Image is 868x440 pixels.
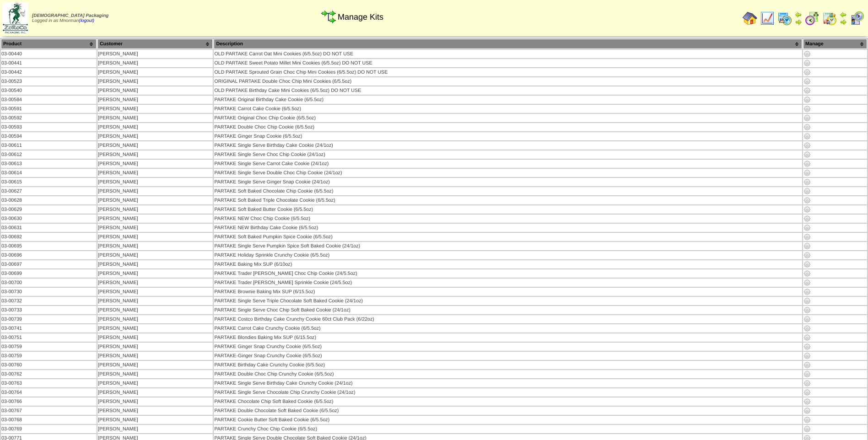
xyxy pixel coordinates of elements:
[805,11,819,26] img: calendarblend.gif
[97,288,213,296] td: [PERSON_NAME]
[214,205,802,214] td: PARTAKE Soft Baked Butter Cookie (6/5.5oz)
[97,425,213,433] td: [PERSON_NAME]
[1,370,97,378] td: 03-00762
[1,105,97,113] td: 03-00591
[1,187,97,195] td: 03-00627
[803,288,811,295] img: Manage Kit
[214,132,802,140] td: PARTAKE Ginger Snap Cookie (6/5.5oz)
[321,10,336,24] img: workflow.gif
[97,324,213,333] td: [PERSON_NAME]
[97,224,213,232] td: [PERSON_NAME]
[214,86,802,95] td: OLD PARTAKE Birthday Cake Mini Cookies (6/5.5oz) DO NOT USE
[97,279,213,287] td: [PERSON_NAME]
[97,388,213,397] td: [PERSON_NAME]
[214,39,802,49] th: Description
[97,333,213,342] td: [PERSON_NAME]
[1,123,97,131] td: 03-00593
[1,251,97,259] td: 03-00696
[214,324,802,333] td: PARTAKE Carrot Cake Crunchy Cookie (6/5.5oz)
[97,205,213,214] td: [PERSON_NAME]
[214,114,802,122] td: PARTAKE Original Choc Chip Cookie (6/5.5oz)
[803,316,811,323] img: Manage Kit
[1,361,97,369] td: 03-00760
[850,11,864,26] img: calendarcustomer.gif
[1,141,97,150] td: 03-00611
[214,315,802,323] td: PARTAKE Costco Birthday Cake Crunchy Cookie 60ct Club Pack (6/22oz)
[803,96,811,103] img: Manage Kit
[214,178,802,186] td: PARTAKE Single Serve Ginger Snap Cookie (24/1oz)
[97,150,213,159] td: [PERSON_NAME]
[3,3,28,33] img: zoroco-logo-small.webp
[803,142,811,149] img: Manage Kit
[214,288,802,296] td: PARTAKE Brownie Baking Mix SUP (6/15.5oz)
[97,123,213,131] td: [PERSON_NAME]
[803,343,811,350] img: Manage Kit
[1,39,97,49] th: Product
[214,123,802,131] td: PARTAKE Double Choc Chip Cookie (6/5.5oz)
[214,407,802,415] td: PARTAKE Double Chocolate Soft Baked Cookie (6/5.5oz)
[1,68,97,76] td: 03-00442
[97,233,213,241] td: [PERSON_NAME]
[1,169,97,177] td: 03-00614
[803,233,811,241] img: Manage Kit
[214,279,802,287] td: PARTAKE Trader [PERSON_NAME] Sprinkle Cookie (24/5.5oz)
[214,150,802,159] td: PARTAKE Single Serve Choc Chip Cookie (24/1oz)
[803,224,811,231] img: Manage Kit
[803,242,811,250] img: Manage Kit
[97,68,213,76] td: [PERSON_NAME]
[97,59,213,67] td: [PERSON_NAME]
[97,343,213,351] td: [PERSON_NAME]
[803,334,811,341] img: Manage Kit
[795,11,802,18] img: arrowleft.gif
[1,160,97,168] td: 03-00613
[214,269,802,278] td: PARTAKE Trader [PERSON_NAME] Choc Chip Cookie (24/5.5oz)
[1,333,97,342] td: 03-00751
[803,123,811,131] img: Manage Kit
[97,169,213,177] td: [PERSON_NAME]
[1,215,97,223] td: 03-00630
[777,11,792,26] img: calendarprod.gif
[803,59,811,67] img: Manage Kit
[214,242,802,250] td: PARTAKE Single Serve Pumpkin Spice Soft Baked Cookie (24/1oz)
[97,50,213,58] td: [PERSON_NAME]
[79,18,94,23] a: (logout)
[803,215,811,222] img: Manage Kit
[97,196,213,204] td: [PERSON_NAME]
[803,416,811,424] img: Manage Kit
[1,205,97,214] td: 03-00629
[1,407,97,415] td: 03-00767
[803,398,811,405] img: Manage Kit
[803,325,811,332] img: Manage Kit
[803,114,811,122] img: Manage Kit
[1,59,97,67] td: 03-00441
[803,380,811,387] img: Manage Kit
[803,50,811,58] img: Manage Kit
[803,188,811,195] img: Manage Kit
[97,370,213,378] td: [PERSON_NAME]
[97,96,213,104] td: [PERSON_NAME]
[803,151,811,158] img: Manage Kit
[1,279,97,287] td: 03-00700
[97,352,213,360] td: [PERSON_NAME]
[214,416,802,424] td: PARTAKE Cookie Butter Soft Baked Cookie (6/5.5oz)
[214,224,802,232] td: PARTAKE NEW Birthday Cake Cookie (6/5.5oz)
[214,215,802,223] td: PARTAKE NEW Choc Chip Cookie (6/5.5oz)
[214,343,802,351] td: PARTAKE Ginger Snap Crunchy Cookie (6/5.5oz)
[1,288,97,296] td: 03-00730
[795,18,802,26] img: arrowright.gif
[1,224,97,232] td: 03-00631
[214,333,802,342] td: PARTAKE Blondies Baking Mix SUP (6/15.5oz)
[803,252,811,259] img: Manage Kit
[97,77,213,86] td: [PERSON_NAME]
[214,50,802,58] td: OLD PARTAKE Carrot Oat Mini Cookies (6/5.5oz) DO NOT USE
[338,12,383,22] span: Manage Kits
[214,425,802,433] td: PARTAKE Crunchy Choc Chip Cookie (6/5.5oz)
[97,86,213,95] td: [PERSON_NAME]
[803,279,811,286] img: Manage Kit
[803,133,811,140] img: Manage Kit
[803,407,811,414] img: Manage Kit
[214,96,802,104] td: PARTAKE Original Birthday Cake Cookie (6/5.5oz)
[97,407,213,415] td: [PERSON_NAME]
[1,77,97,86] td: 03-00523
[803,87,811,94] img: Manage Kit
